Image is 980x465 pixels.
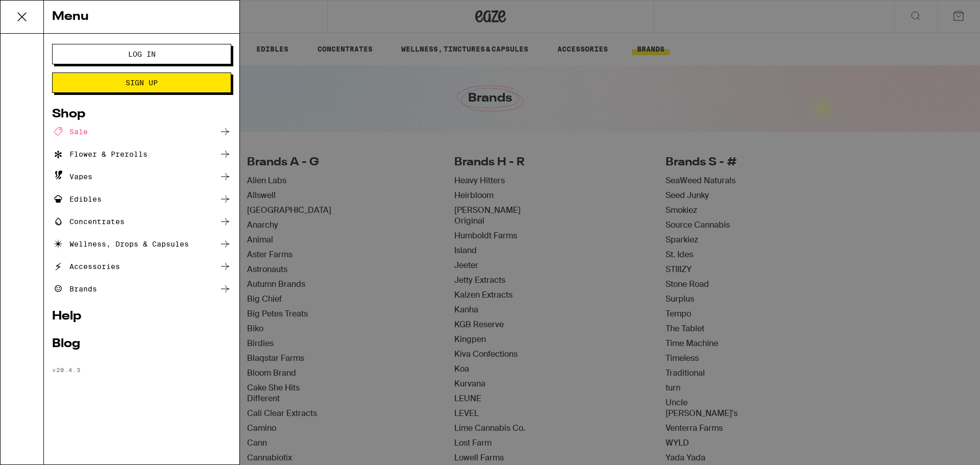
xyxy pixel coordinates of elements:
a: Help [52,310,231,323]
div: Brands [52,283,97,295]
button: Log In [52,44,231,64]
div: Concentrates [52,215,125,228]
a: Log In [52,50,231,58]
div: Accessories [52,260,120,273]
a: Edibles [52,193,231,205]
a: Shop [52,108,231,120]
a: Accessories [52,260,231,273]
a: Blog [52,338,231,350]
div: Menu [44,1,239,34]
div: Wellness, Drops & Capsules [52,238,189,250]
a: Sale [52,126,231,138]
div: Edibles [52,193,102,205]
span: v 20.4.3 [52,366,81,373]
span: Log In [128,51,156,58]
a: Wellness, Drops & Capsules [52,238,231,250]
span: Hi. Need any help? [6,7,73,15]
a: Vapes [52,170,231,183]
div: Vapes [52,170,92,183]
button: Sign Up [52,72,231,93]
a: Sign Up [52,79,231,87]
a: Flower & Prerolls [52,148,231,160]
span: Sign Up [126,79,158,86]
a: Concentrates [52,215,231,228]
div: Sale [52,126,88,138]
div: Flower & Prerolls [52,148,148,160]
a: Brands [52,283,231,295]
